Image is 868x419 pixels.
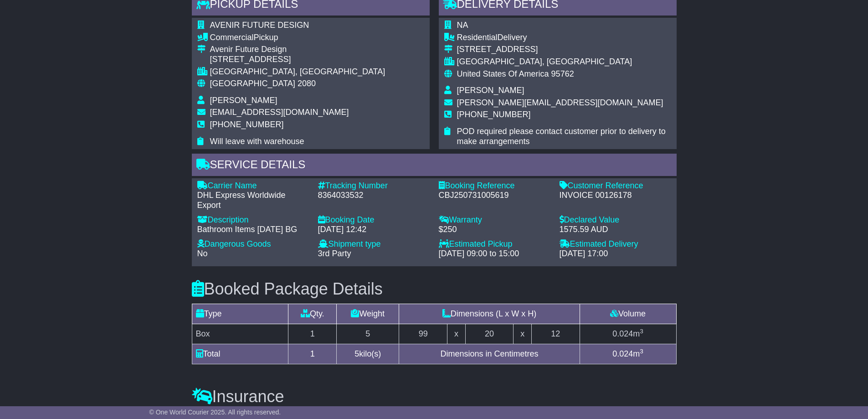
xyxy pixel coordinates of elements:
div: Avenir Future Design [210,45,385,55]
div: [GEOGRAPHIC_DATA], [GEOGRAPHIC_DATA] [210,67,385,77]
td: m [580,344,676,364]
div: [STREET_ADDRESS] [457,45,671,55]
div: INVOICE 00126178 [560,191,671,201]
td: Total [192,344,288,364]
td: Volume [580,304,676,324]
div: Bathroom Items [DATE] BG [197,225,309,235]
span: 0.024 [612,329,633,338]
div: Estimated Delivery [560,239,671,249]
span: Commercial [210,33,254,42]
div: $250 [439,225,550,235]
td: Type [192,304,288,324]
span: 5 [354,349,359,358]
div: [DATE] 17:00 [560,249,671,259]
div: Declared Value [560,215,671,225]
td: m [580,324,676,344]
div: Tracking Number [318,181,430,191]
div: Delivery [457,33,671,43]
span: [PERSON_NAME][EMAIL_ADDRESS][DOMAIN_NAME] [457,98,663,107]
div: Shipment type [318,239,430,249]
td: x [514,324,531,344]
td: 1 [288,324,337,344]
div: [DATE] 12:42 [318,225,430,235]
div: Booking Date [318,215,430,225]
span: POD required please contact customer prior to delivery to make arrangements [457,127,666,146]
td: 20 [465,324,514,344]
span: 2080 [298,79,316,88]
span: [EMAIL_ADDRESS][DOMAIN_NAME] [210,108,349,117]
div: [DATE] 09:00 to 15:00 [439,249,550,259]
div: 8364033532 [318,191,430,201]
h3: Booked Package Details [192,280,677,298]
span: [GEOGRAPHIC_DATA] [210,79,295,88]
span: © One World Courier 2025. All rights reserved. [149,409,281,416]
h3: Insurance [192,388,677,406]
div: Dangerous Goods [197,239,309,249]
td: Weight [337,304,399,324]
span: AVENIR FUTURE DESIGN [210,21,309,30]
div: Carrier Name [197,181,309,191]
span: 95762 [551,69,574,78]
td: Dimensions (L x W x H) [399,304,580,324]
span: 0.024 [612,349,633,358]
span: Residential [457,33,498,42]
div: CBJ250731005619 [439,191,550,201]
sup: 3 [640,348,643,355]
td: x [447,324,465,344]
span: 3rd Party [318,249,351,258]
div: [GEOGRAPHIC_DATA], [GEOGRAPHIC_DATA] [457,57,671,67]
td: 1 [288,344,337,364]
td: Qty. [288,304,337,324]
td: kilo(s) [337,344,399,364]
td: 12 [531,324,580,344]
div: Customer Reference [560,181,671,191]
sup: 3 [640,328,643,335]
div: DHL Express Worldwide Export [197,191,309,210]
div: 1575.59 AUD [560,225,671,235]
span: United States Of America [457,69,549,78]
div: Pickup [210,33,385,43]
div: Warranty [439,215,550,225]
td: 99 [399,324,447,344]
span: NA [457,21,468,30]
span: No [197,249,208,258]
span: Will leave with warehouse [210,137,304,146]
span: [PHONE_NUMBER] [210,120,284,129]
div: Estimated Pickup [439,239,550,249]
span: [PERSON_NAME] [210,96,277,105]
div: Description [197,215,309,225]
td: Box [192,324,288,344]
span: [PERSON_NAME] [457,86,524,95]
div: [STREET_ADDRESS] [210,55,385,65]
span: [PHONE_NUMBER] [457,110,531,119]
div: Service Details [192,154,677,178]
div: Booking Reference [439,181,550,191]
td: 5 [337,324,399,344]
td: Dimensions in Centimetres [399,344,580,364]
